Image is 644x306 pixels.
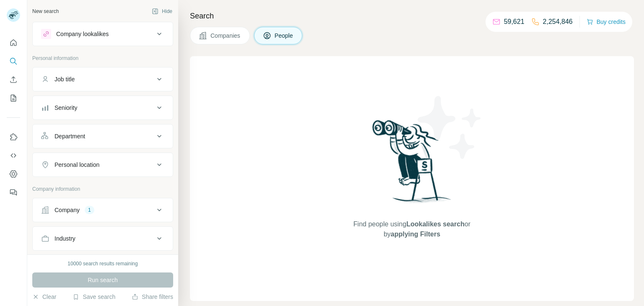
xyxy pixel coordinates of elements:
[406,220,465,228] span: Lookalikes search
[7,91,20,106] button: My lists
[32,185,173,193] p: Company information
[7,166,20,182] button: Dashboard
[33,24,173,44] button: Company lookalikes
[32,293,56,301] button: Clear
[73,293,115,301] button: Save search
[275,31,294,40] span: People
[33,126,173,146] button: Department
[391,231,440,238] span: applying Filters
[132,293,173,301] button: Share filters
[55,206,80,214] div: Company
[55,234,75,243] div: Industry
[7,148,20,163] button: Use Surfe API
[55,132,85,140] div: Department
[210,31,241,40] span: Companies
[7,54,20,69] button: Search
[412,90,488,165] img: Surfe Illustration - Stars
[146,5,178,18] button: Hide
[345,219,479,239] span: Find people using or by
[7,35,20,50] button: Quick start
[32,54,173,62] p: Personal information
[55,161,99,169] div: Personal location
[33,98,173,118] button: Seniority
[33,200,173,220] button: Company1
[32,8,59,15] div: New search
[543,17,573,27] p: 2,254,846
[7,72,20,87] button: Enrich CSV
[33,69,173,89] button: Job title
[7,130,20,145] button: Use Surfe on LinkedIn
[7,185,20,200] button: Feedback
[68,260,138,267] div: 10000 search results remaining
[33,228,173,249] button: Industry
[85,206,94,214] div: 1
[504,17,525,27] p: 59,621
[55,75,75,83] div: Job title
[190,10,634,22] h4: Search
[369,118,456,211] img: Surfe Illustration - Woman searching with binoculars
[33,155,173,175] button: Personal location
[587,16,626,28] button: Buy credits
[55,104,77,112] div: Seniority
[56,30,109,38] div: Company lookalikes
